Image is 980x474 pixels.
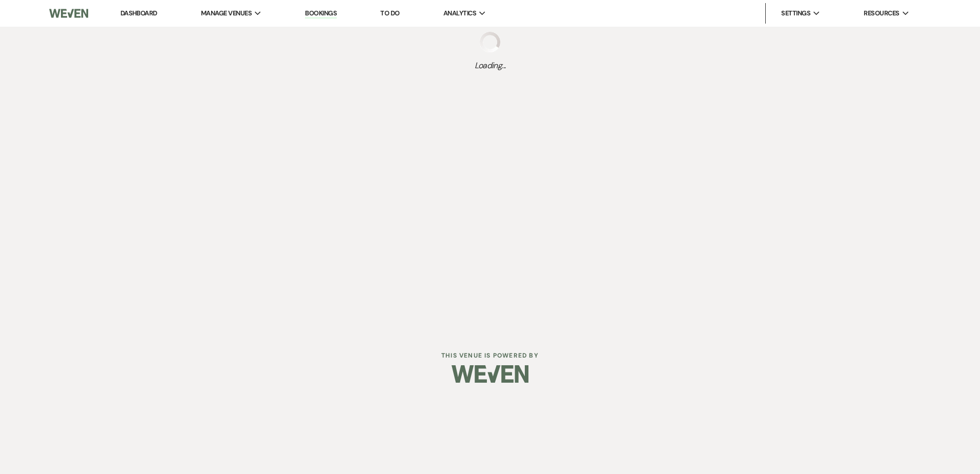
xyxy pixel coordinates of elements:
[380,9,399,17] a: To Do
[443,8,476,18] span: Analytics
[480,32,500,52] img: loading spinner
[49,3,88,24] img: Weven Logo
[781,8,810,18] span: Settings
[201,8,252,18] span: Manage Venues
[475,60,506,72] span: Loading...
[305,9,337,18] a: Bookings
[452,356,528,392] img: Weven Logo
[120,9,157,17] a: Dashboard
[864,8,899,18] span: Resources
